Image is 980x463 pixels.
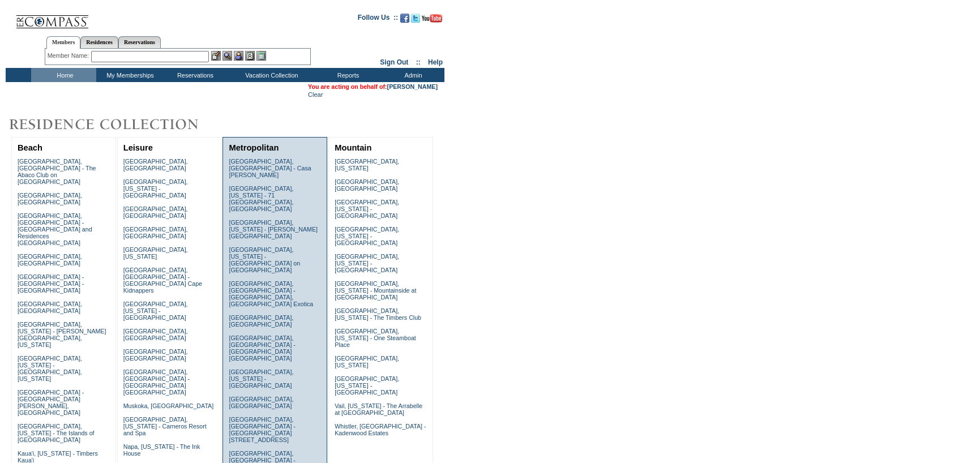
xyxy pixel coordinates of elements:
a: [GEOGRAPHIC_DATA], [US_STATE] [335,158,399,172]
span: :: [416,58,421,66]
a: [GEOGRAPHIC_DATA], [GEOGRAPHIC_DATA] [123,205,188,219]
a: [GEOGRAPHIC_DATA], [GEOGRAPHIC_DATA] [123,348,188,362]
a: [GEOGRAPHIC_DATA], [GEOGRAPHIC_DATA] - [GEOGRAPHIC_DATA][STREET_ADDRESS] [229,416,295,443]
img: View [222,51,232,61]
td: Reservations [161,68,226,82]
a: [GEOGRAPHIC_DATA], [GEOGRAPHIC_DATA] [18,192,82,205]
a: Residences [80,36,118,48]
a: Napa, [US_STATE] - The Ink House [123,443,200,457]
span: You are acting on behalf of: [308,83,438,90]
a: [GEOGRAPHIC_DATA], [GEOGRAPHIC_DATA] - [GEOGRAPHIC_DATA] [GEOGRAPHIC_DATA] [123,368,190,396]
td: My Memberships [96,68,161,82]
a: Members [46,36,81,49]
a: [GEOGRAPHIC_DATA], [US_STATE] - [GEOGRAPHIC_DATA] [123,301,188,321]
a: [GEOGRAPHIC_DATA], [GEOGRAPHIC_DATA] - [GEOGRAPHIC_DATA] Cape Kidnappers [123,267,202,294]
a: [GEOGRAPHIC_DATA], [GEOGRAPHIC_DATA] - The Abaco Club on [GEOGRAPHIC_DATA] [18,158,96,185]
a: [GEOGRAPHIC_DATA], [US_STATE] - The Timbers Club [335,307,421,321]
img: Reservations [245,51,255,61]
a: [GEOGRAPHIC_DATA], [US_STATE] - [PERSON_NAME][GEOGRAPHIC_DATA] [229,219,318,239]
td: Admin [379,68,444,82]
a: [GEOGRAPHIC_DATA], [US_STATE] - Mountainside at [GEOGRAPHIC_DATA] [335,280,416,301]
a: [GEOGRAPHIC_DATA], [GEOGRAPHIC_DATA] [123,158,188,172]
a: [GEOGRAPHIC_DATA], [GEOGRAPHIC_DATA] [18,301,82,314]
a: [GEOGRAPHIC_DATA], [US_STATE] [123,246,188,260]
img: i.gif [6,17,15,18]
img: Become our fan on Facebook [400,14,409,23]
a: [GEOGRAPHIC_DATA], [US_STATE] - One Steamboat Place [335,328,416,348]
img: Follow us on Twitter [411,14,420,23]
a: Follow us on Twitter [411,17,420,24]
img: Impersonate [234,51,243,61]
a: Whistler, [GEOGRAPHIC_DATA] - Kadenwood Estates [335,423,426,436]
a: Reservations [118,36,161,48]
a: [GEOGRAPHIC_DATA], [GEOGRAPHIC_DATA] [123,226,188,239]
a: [GEOGRAPHIC_DATA], [GEOGRAPHIC_DATA] - [GEOGRAPHIC_DATA], [GEOGRAPHIC_DATA] Exotica [229,280,313,307]
a: [GEOGRAPHIC_DATA], [GEOGRAPHIC_DATA] [18,253,82,267]
a: [GEOGRAPHIC_DATA] - [GEOGRAPHIC_DATA] - [GEOGRAPHIC_DATA] [18,273,84,294]
a: [GEOGRAPHIC_DATA], [US_STATE] - [GEOGRAPHIC_DATA] [335,375,399,396]
a: [GEOGRAPHIC_DATA] - [GEOGRAPHIC_DATA][PERSON_NAME], [GEOGRAPHIC_DATA] [18,389,84,416]
a: [GEOGRAPHIC_DATA], [US_STATE] - [GEOGRAPHIC_DATA] [335,226,399,246]
a: [GEOGRAPHIC_DATA], [US_STATE] - Carneros Resort and Spa [123,416,207,436]
a: [GEOGRAPHIC_DATA], [US_STATE] - The Islands of [GEOGRAPHIC_DATA] [18,423,95,443]
img: Compass Home [15,6,89,29]
a: [GEOGRAPHIC_DATA], [GEOGRAPHIC_DATA] [335,178,399,192]
a: Muskoka, [GEOGRAPHIC_DATA] [123,402,213,409]
td: Follow Us :: [358,12,398,26]
a: Beach [18,143,42,152]
img: Destinations by Exclusive Resorts [6,113,226,136]
div: Member Name: [48,51,91,61]
a: [GEOGRAPHIC_DATA], [GEOGRAPHIC_DATA] [229,396,293,409]
a: [GEOGRAPHIC_DATA], [US_STATE] [335,355,399,368]
a: [GEOGRAPHIC_DATA], [US_STATE] - [GEOGRAPHIC_DATA], [US_STATE] [18,355,82,382]
a: [GEOGRAPHIC_DATA], [GEOGRAPHIC_DATA] [123,328,188,341]
a: [GEOGRAPHIC_DATA], [US_STATE] - 71 [GEOGRAPHIC_DATA], [GEOGRAPHIC_DATA] [229,185,293,212]
a: [GEOGRAPHIC_DATA], [GEOGRAPHIC_DATA] [229,314,293,328]
a: [GEOGRAPHIC_DATA], [US_STATE] - [GEOGRAPHIC_DATA] [335,253,399,273]
a: [PERSON_NAME] [387,83,438,90]
a: Become our fan on Facebook [400,17,409,24]
a: [GEOGRAPHIC_DATA], [GEOGRAPHIC_DATA] - [GEOGRAPHIC_DATA] and Residences [GEOGRAPHIC_DATA] [18,212,92,246]
img: b_edit.gif [211,51,221,61]
a: [GEOGRAPHIC_DATA], [GEOGRAPHIC_DATA] - [GEOGRAPHIC_DATA] [GEOGRAPHIC_DATA] [229,335,295,362]
td: Vacation Collection [226,68,314,82]
a: Metropolitan [229,143,279,152]
a: Mountain [335,143,371,152]
a: [GEOGRAPHIC_DATA], [US_STATE] - [GEOGRAPHIC_DATA] [123,178,188,199]
a: Leisure [123,143,153,152]
a: Help [428,58,443,66]
a: Clear [308,91,323,98]
a: [GEOGRAPHIC_DATA], [US_STATE] - [PERSON_NAME][GEOGRAPHIC_DATA], [US_STATE] [18,321,106,348]
a: [GEOGRAPHIC_DATA], [GEOGRAPHIC_DATA] - Casa [PERSON_NAME] [229,158,311,178]
td: Reports [314,68,379,82]
img: Subscribe to our YouTube Channel [422,14,442,23]
a: [GEOGRAPHIC_DATA], [US_STATE] - [GEOGRAPHIC_DATA] on [GEOGRAPHIC_DATA] [229,246,300,273]
a: [GEOGRAPHIC_DATA], [US_STATE] - [GEOGRAPHIC_DATA] [229,368,293,389]
a: Vail, [US_STATE] - The Arrabelle at [GEOGRAPHIC_DATA] [335,402,422,416]
a: Sign Out [380,58,408,66]
td: Home [31,68,96,82]
img: b_calculator.gif [256,51,266,61]
a: [GEOGRAPHIC_DATA], [US_STATE] - [GEOGRAPHIC_DATA] [335,199,399,219]
a: Subscribe to our YouTube Channel [422,17,442,24]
